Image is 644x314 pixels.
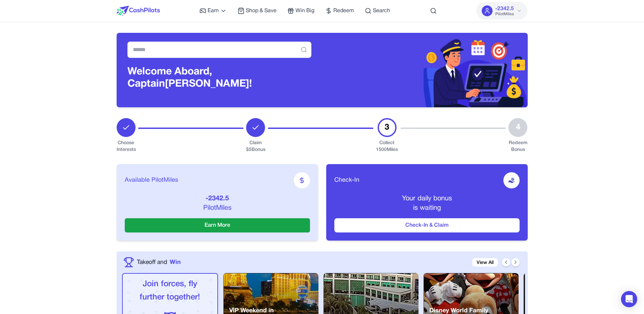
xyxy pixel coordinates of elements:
button: Earn More [125,218,310,232]
img: receive-dollar [508,177,515,184]
p: -2342.5 [125,194,310,203]
h3: Welcome Aboard, Captain [PERSON_NAME]! [127,66,311,90]
a: Takeoff andWin [137,258,181,267]
span: Available PilotMiles [125,176,178,185]
img: CashPilots Logo [117,6,160,16]
span: Win Big [295,7,314,15]
a: Earn [199,7,227,15]
span: PilotMiles [495,12,514,17]
img: Header decoration [322,33,528,107]
span: Check-In [334,176,359,185]
div: 4 [508,118,527,137]
span: is waiting [413,205,441,211]
button: Check-In & Claim [334,218,520,232]
a: View All [472,258,498,267]
p: Join forces, fly further together! [128,278,212,304]
span: Search [373,7,390,15]
p: Your daily bonus [334,194,520,203]
span: Win [170,258,181,267]
a: Search [365,7,390,15]
div: Redeem Bonus [508,140,527,153]
span: Redeem [333,7,354,15]
button: -2342.5PilotMiles [476,2,527,20]
p: PilotMiles [125,203,310,213]
div: 3 [378,118,397,137]
div: Choose Interests [117,140,136,153]
a: Redeem [325,7,354,15]
div: Open Intercom Messenger [621,291,637,307]
a: Win Big [287,7,314,15]
a: Shop & Save [238,7,277,15]
span: Takeoff and [137,258,167,267]
span: Earn [208,7,219,15]
span: -2342.5 [495,5,514,13]
div: Claim $ 5 Bonus [246,140,265,153]
div: Collect 1500 Miles [376,140,398,153]
span: Shop & Save [246,7,277,15]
